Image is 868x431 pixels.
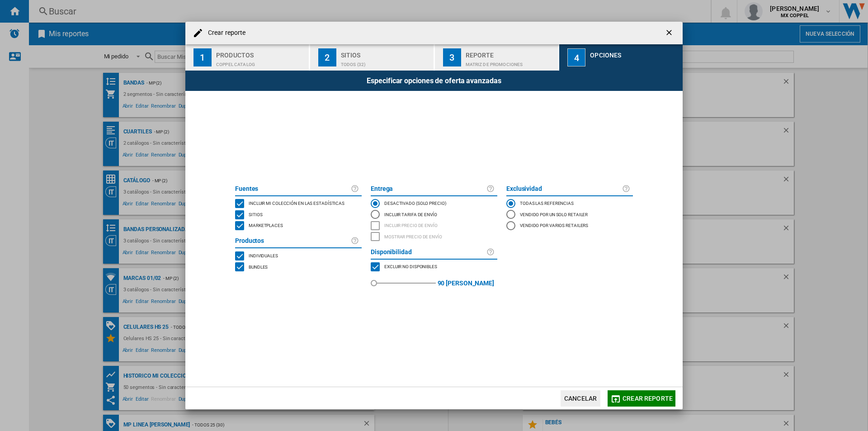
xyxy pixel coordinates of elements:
span: Incluir mi colección en las estadísticas [249,199,344,206]
span: Incluir precio de envío [384,222,438,228]
md-checkbox: INCLUDE MY SITE [235,198,362,209]
label: Disponibilidad [371,247,486,258]
span: Individuales [249,252,278,258]
div: 1 [193,48,212,66]
ng-md-icon: getI18NText('BUTTONS.CLOSE_DIALOG') [665,28,675,39]
label: Entrega [371,184,486,194]
label: Fuentes [235,184,351,194]
span: Sitios [249,211,262,217]
md-checkbox: SITES [235,209,362,220]
div: Especificar opciones de oferta avanzadas [185,71,683,91]
md-checkbox: INCLUDE DELIVERY PRICE [371,220,497,232]
md-radio-button: Vendido por varios retailers [506,220,633,231]
div: Reporte [466,48,555,57]
label: Productos [235,236,351,246]
md-slider: red [374,272,436,294]
button: Crear reporte [608,390,675,407]
div: Todos (32) [341,57,430,67]
span: Excluir no disponibles [384,263,437,269]
div: Coppel catalog [216,57,305,67]
md-checkbox: SINGLE [235,250,362,261]
button: 4 Opciones [559,44,683,71]
button: 1 Productos Coppel catalog [185,44,310,71]
button: Cancelar [561,390,600,407]
div: 3 [443,48,461,66]
md-radio-button: Vendido por un solo retailer [506,209,633,220]
md-checkbox: BUNDLES [235,261,362,273]
div: Productos [216,48,305,57]
md-radio-button: DESACTIVADO (solo precio) [371,198,497,209]
button: getI18NText('BUTTONS.CLOSE_DIALOG') [661,24,679,42]
button: 2 Sitios Todos (32) [310,44,434,71]
div: Matriz de PROMOCIONES [466,57,555,67]
div: 2 [318,48,336,66]
md-checkbox: MARKETPLACES [235,220,362,232]
label: Exclusividad [506,184,622,194]
md-checkbox: SHOW DELIVERY PRICE [371,231,497,242]
div: 4 [567,48,585,66]
button: 3 Reporte Matriz de PROMOCIONES [435,44,559,71]
span: Crear reporte [623,395,673,402]
md-radio-button: Todas las referencias [506,198,633,209]
div: Sitios [341,48,430,57]
label: 90 [PERSON_NAME] [438,272,494,294]
span: Mostrar precio de envío [384,233,442,239]
md-radio-button: Incluir tarifa de envío [371,209,497,220]
span: Bundles [249,263,268,270]
md-checkbox: MARKETPLACES [371,261,497,273]
h4: Crear reporte [203,28,245,38]
span: Marketplaces [249,222,283,228]
div: Opciones [590,48,679,57]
